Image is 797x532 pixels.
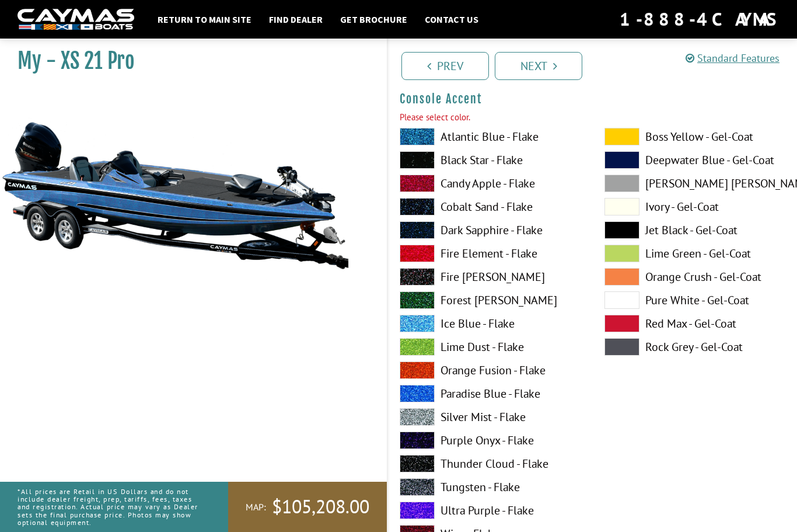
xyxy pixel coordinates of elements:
img: white-logo-c9c8dbefe5ff5ceceb0f0178aa75bf4bb51f6bca0971e226c86eb53dfe498488.png [18,9,134,30]
div: 1-888-4CAYMAS [620,6,779,32]
a: MAP:$105,208.00 [228,482,387,532]
label: [PERSON_NAME] [PERSON_NAME] - Gel-Coat [604,175,786,192]
div: Please select color. [400,111,785,124]
label: Fire [PERSON_NAME] [400,268,581,286]
label: Rock Grey - Gel-Coat [604,338,786,356]
label: Ice Blue - Flake [400,315,581,332]
label: Candy Apple - Flake [400,175,581,192]
label: Dark Sapphire - Flake [400,221,581,239]
a: Contact Us [419,12,484,27]
a: Find Dealer [263,12,328,27]
label: Jet Black - Gel-Coat [604,221,786,239]
label: Purple Onyx - Flake [400,432,581,449]
h1: My - XS 21 Pro [18,48,358,74]
label: Tungsten - Flake [400,478,581,496]
a: Next [495,52,582,80]
span: MAP: [246,501,266,513]
a: Prev [401,52,489,80]
label: Silver Mist - Flake [400,408,581,426]
span: $105,208.00 [272,495,369,519]
label: Atlantic Blue - Flake [400,128,581,145]
label: Black Star - Flake [400,151,581,169]
label: Boss Yellow - Gel-Coat [604,128,786,145]
label: Fire Element - Flake [400,245,581,262]
label: Forest [PERSON_NAME] [400,291,581,309]
label: Red Max - Gel-Coat [604,315,786,332]
label: Deepwater Blue - Gel-Coat [604,151,786,169]
label: Ivory - Gel-Coat [604,198,786,215]
a: Get Brochure [334,12,413,27]
label: Pure White - Gel-Coat [604,291,786,309]
label: Thunder Cloud - Flake [400,455,581,472]
a: Standard Features [686,51,779,65]
label: Ultra Purple - Flake [400,502,581,519]
label: Orange Crush - Gel-Coat [604,268,786,286]
label: Paradise Blue - Flake [400,385,581,402]
a: Return to main site [152,12,257,27]
p: *All prices are Retail in US Dollars and do not include dealer freight, prep, tariffs, fees, taxe... [18,482,202,532]
label: Lime Green - Gel-Coat [604,245,786,262]
label: Lime Dust - Flake [400,338,581,356]
h4: Console Accent [400,92,785,106]
label: Orange Fusion - Flake [400,361,581,379]
label: Cobalt Sand - Flake [400,198,581,215]
ul: Pagination [398,50,797,80]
